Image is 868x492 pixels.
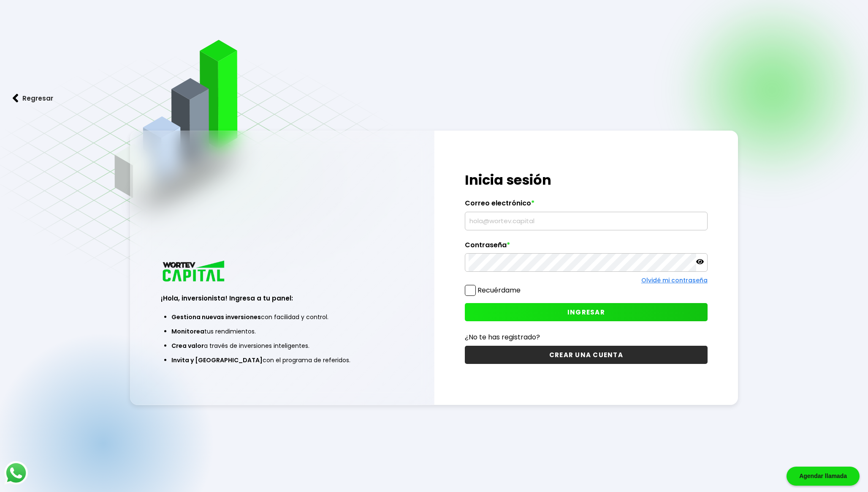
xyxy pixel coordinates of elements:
li: a través de inversiones inteligentes. [171,339,393,353]
label: Contraseña [465,241,708,254]
div: Agendar llamada [787,467,860,486]
img: logo_wortev_capital [161,260,228,284]
span: Crea valor [171,342,204,350]
span: Monitorea [171,327,204,336]
span: INGRESAR [567,308,605,317]
span: Invita y [GEOGRAPHIC_DATA] [171,356,263,364]
img: flecha izquierda [13,94,19,103]
li: con facilidad y control. [171,310,393,324]
li: con el programa de referidos. [171,353,393,367]
img: logos_whatsapp-icon.242b2217.svg [4,461,28,485]
label: Correo electrónico [465,199,708,212]
input: hola@wortev.capital [469,212,704,230]
label: Recuérdame [477,285,521,295]
button: INGRESAR [465,303,708,321]
button: CREAR UNA CUENTA [465,346,708,364]
h1: Inicia sesión [465,170,708,190]
a: Olvidé mi contraseña [641,276,708,284]
span: Gestiona nuevas inversiones [171,313,261,321]
li: tus rendimientos. [171,324,393,339]
p: ¿No te has registrado? [465,332,708,342]
h3: ¡Hola, inversionista! Ingresa a tu panel: [161,293,404,303]
a: ¿No te has registrado?CREAR UNA CUENTA [465,332,708,364]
